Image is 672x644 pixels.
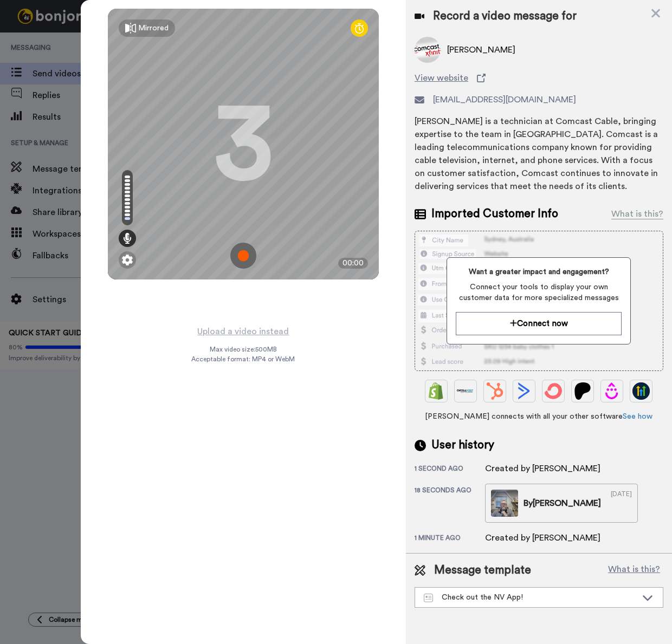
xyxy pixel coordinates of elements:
[603,382,621,400] img: Drip
[47,30,164,41] p: Hi [PERSON_NAME], We hope you and your customers have been having a great time with [PERSON_NAME]...
[424,594,433,602] img: Message-temps.svg
[456,282,622,303] span: Connect your tools to display your own customer data for more specialized messages
[415,115,663,193] div: [PERSON_NAME] is a technician at Comcast Cable, bringing expertise to the team in [GEOGRAPHIC_DAT...
[623,413,652,420] a: See how
[434,562,531,578] span: Message template
[230,243,256,269] img: ic_record_start.svg
[456,312,622,335] button: Connect now
[524,497,601,510] div: By [PERSON_NAME]
[415,464,485,475] div: 1 second ago
[415,411,663,422] span: [PERSON_NAME] connects with all your other software
[457,382,474,400] img: Ontraport
[431,437,494,453] span: User history
[485,531,600,544] div: Created by [PERSON_NAME]
[632,382,650,400] img: GoHighLevel
[486,382,503,400] img: Hubspot
[485,484,638,523] a: By[PERSON_NAME][DATE]
[122,255,133,265] img: ic_gear.svg
[47,41,164,50] p: Message from Amy, sent 5w ago
[16,22,201,58] div: message notification from Amy, 5w ago. Hi Jon, We hope you and your customers have been having a ...
[433,93,576,106] span: [EMAIL_ADDRESS][DOMAIN_NAME]
[214,103,273,185] div: 3
[210,345,277,354] span: Max video size: 500 MB
[545,382,562,400] img: ConvertKit
[194,324,292,339] button: Upload a video instead
[491,490,518,517] img: f932605a-0aa8-4bf0-84d3-d64610ed8c1e-thumb.jpg
[24,31,42,49] img: Profile image for Amy
[574,382,591,400] img: Patreon
[611,490,632,517] div: [DATE]
[415,71,663,84] a: View website
[191,355,295,363] span: Acceptable format: MP4 or WebM
[428,382,445,400] img: Shopify
[485,462,600,475] div: Created by [PERSON_NAME]
[431,206,558,222] span: Imported Customer Info
[415,71,468,84] span: View website
[515,382,533,400] img: ActiveCampaign
[415,486,485,523] div: 18 seconds ago
[611,207,663,220] div: What is this?
[338,258,368,269] div: 00:00
[424,592,637,603] div: Check out the NV App!
[415,534,485,544] div: 1 minute ago
[605,562,663,578] button: What is this?
[456,266,622,277] span: Want a greater impact and engagement?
